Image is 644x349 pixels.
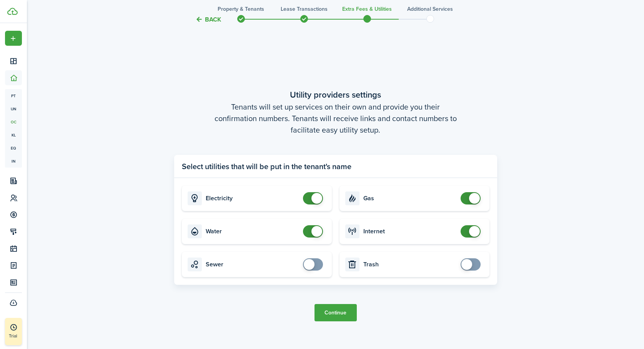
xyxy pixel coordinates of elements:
a: pt [5,89,22,102]
card-title: Internet [363,228,457,235]
h3: Extra fees & Utilities [342,5,392,13]
h3: Additional Services [407,5,453,13]
a: eq [5,141,22,155]
button: Open menu [5,31,22,46]
card-title: Water [206,228,299,235]
card-title: Trash [363,261,457,268]
panel-main-title: Select utilities that will be put in the tenant's name [182,161,351,172]
a: oc [5,115,22,128]
card-title: Gas [363,195,457,202]
a: kl [5,128,22,141]
button: Back [195,15,221,23]
h3: Property & Tenants [218,5,264,13]
button: Continue [315,304,357,321]
h3: Lease Transactions [281,5,328,13]
p: Trial [9,332,40,339]
card-title: Electricity [206,195,299,202]
card-title: Sewer [206,261,299,268]
wizard-step-header-description: Tenants will set up services on their own and provide you their confirmation numbers. Tenants wil... [174,101,497,136]
a: Trial [5,318,22,345]
img: TenantCloud [7,8,18,15]
wizard-step-header-title: Utility providers settings [174,88,497,101]
a: in [5,155,22,168]
a: un [5,102,22,115]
